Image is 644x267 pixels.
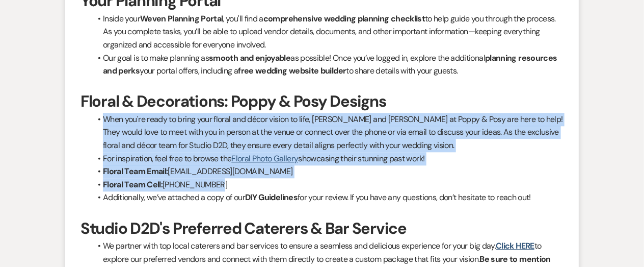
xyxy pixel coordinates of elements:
strong: free wedding website builder [238,65,346,76]
li: [PHONE_NUMBER] [91,178,563,191]
strong: smooth and enjoyable [209,53,290,63]
strong: comprehensive wedding planning checklist [263,13,425,24]
a: Click HERE [496,240,534,251]
a: Floral Photo Gallery [231,153,298,164]
strong: Studio D2D's Preferred Caterers & Bar Service [81,218,407,239]
li: When you're ready to bring your floral and décor vision to life, [PERSON_NAME] and [PERSON_NAME] ... [91,113,563,152]
li: Our goal is to make planning as as possible! Once you’ve logged in, explore the additional your p... [91,52,563,78]
li: For inspiration, feel free to browse the showcasing their stunning past work! [91,152,563,165]
strong: DIY Guidelines [245,192,298,203]
li: Inside your , you'll find a to help guide you through the process. As you complete tasks, you’ll ... [91,12,563,52]
strong: Weven Planning Portal [140,13,223,24]
li: [EMAIL_ADDRESS][DOMAIN_NAME] [91,165,563,178]
strong: Floral Team Cell: [103,179,163,190]
strong: Floral & Decorations: Poppy & Posy Designs [81,91,386,112]
li: Additionally, we’ve attached a copy of our for your review. If you have any questions, don’t hesi... [91,191,563,204]
strong: Floral Team Email: [103,166,168,177]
